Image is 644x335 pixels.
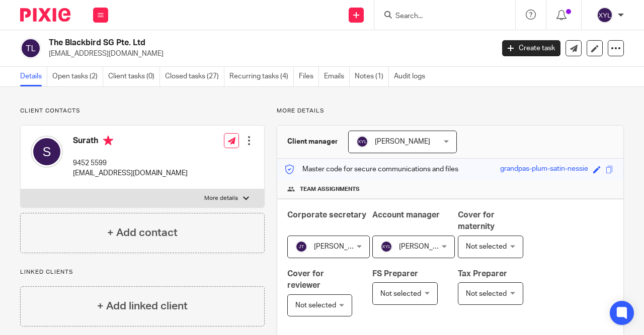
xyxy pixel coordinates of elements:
[287,270,324,289] span: Cover for reviewer
[229,67,294,86] a: Recurring tasks (4)
[356,136,368,148] img: svg%3E
[458,211,495,231] span: Cover for maternity
[73,168,188,178] p: [EMAIL_ADDRESS][DOMAIN_NAME]
[49,49,487,59] p: [EMAIL_ADDRESS][DOMAIN_NAME]
[299,67,319,86] a: Files
[375,138,430,145] span: [PERSON_NAME]
[394,67,430,86] a: Audit logs
[380,290,421,297] span: Not selected
[394,12,485,21] input: Search
[97,298,188,314] h4: + Add linked client
[20,38,41,59] img: svg%3E
[52,67,103,86] a: Open tasks (2)
[355,67,389,86] a: Notes (1)
[204,194,238,202] p: More details
[20,268,265,276] p: Linked clients
[458,270,507,278] span: Tax Preparer
[165,67,224,86] a: Closed tasks (27)
[372,270,418,278] span: FS Preparer
[597,7,613,23] img: svg%3E
[502,40,560,56] a: Create task
[20,67,47,86] a: Details
[295,241,307,253] img: svg%3E
[314,243,369,250] span: [PERSON_NAME]
[20,107,265,115] p: Client contacts
[500,164,588,175] div: grandpas-plum-satin-nessie
[324,67,350,86] a: Emails
[285,164,458,174] p: Master code for secure communications and files
[108,67,160,86] a: Client tasks (0)
[287,211,366,219] span: Corporate secretary
[107,225,178,241] h4: + Add contact
[20,8,70,22] img: Pixie
[466,290,507,297] span: Not selected
[466,243,507,250] span: Not selected
[399,243,454,250] span: [PERSON_NAME]
[372,211,440,219] span: Account manager
[73,158,188,168] p: 9452 5599
[295,302,336,309] span: Not selected
[73,136,188,148] h4: Surath
[31,136,63,168] img: svg%3E
[380,241,392,253] img: svg%3E
[277,107,624,115] p: More details
[103,136,113,146] i: Primary
[49,38,399,48] h2: The Blackbird SG Pte. Ltd
[300,185,360,193] span: Team assignments
[287,137,338,147] h3: Client manager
